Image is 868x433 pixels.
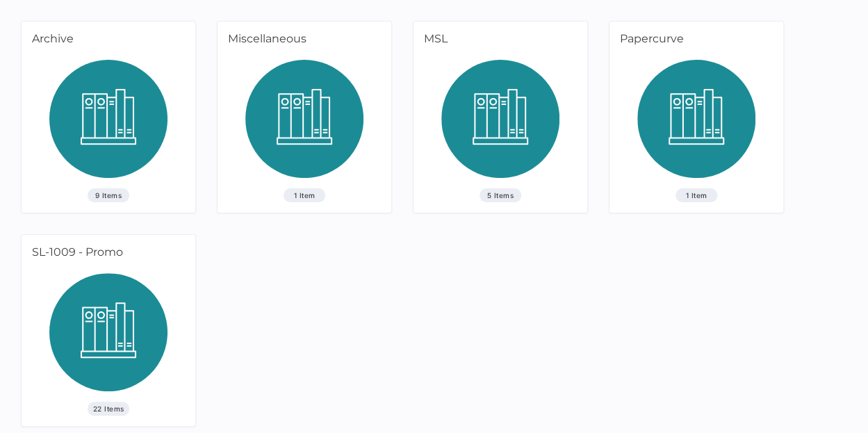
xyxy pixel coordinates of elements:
span: 1 Item [675,188,717,202]
img: library_icon.d60aa8ac.svg [441,60,559,188]
span: 1 Item [284,188,325,202]
a: Archive9 Items [22,22,195,213]
a: MSL5 Items [413,22,587,213]
a: Papercurve1 Item [609,22,783,213]
span: 22 Items [88,402,129,416]
div: Archive [22,22,190,60]
div: Miscellaneous [218,22,386,60]
img: library_icon.d60aa8ac.svg [49,273,167,402]
div: Papercurve [609,22,778,60]
div: MSL [413,22,582,60]
span: 9 Items [88,188,129,202]
a: Miscellaneous1 Item [218,22,391,213]
span: 5 Items [480,188,521,202]
img: library_icon.d60aa8ac.svg [49,60,167,188]
div: SL-1009 - Promo [22,235,190,273]
img: library_icon.d60aa8ac.svg [245,60,363,188]
img: library_icon.d60aa8ac.svg [637,60,755,188]
a: SL-1009 - Promo22 Items [22,235,195,426]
